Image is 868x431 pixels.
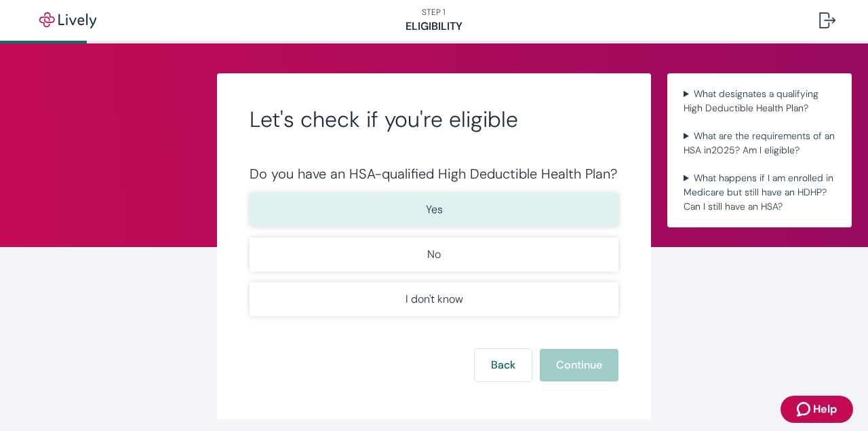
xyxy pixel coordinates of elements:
span: Help [813,401,837,417]
div: Do you have an HSA-qualified High Deductible Health Plan? [250,166,618,182]
h2: Let's check if you're eligible [250,106,618,133]
button: No [250,238,618,271]
button: Back [475,349,532,381]
img: Lively [30,12,106,29]
button: Zendesk support iconHelp [781,396,853,423]
summary: What happens if I am enrolled in Medicare but still have an HDHP? Can I still have an HSA? [678,168,841,217]
summary: What are the requirements of an HSA in2025? Am I eligible? [678,126,841,160]
p: Yes [426,202,443,218]
summary: What designates a qualifying High Deductible Health Plan? [678,84,841,118]
p: I don't know [406,291,463,307]
button: Log out [808,4,846,37]
svg: Zendesk support icon [797,401,813,417]
button: I don't know [250,282,618,316]
p: No [427,246,441,263]
button: Yes [250,193,618,227]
